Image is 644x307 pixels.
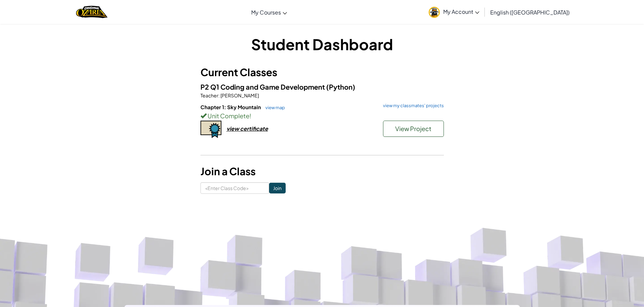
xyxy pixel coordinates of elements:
a: My Account [425,1,483,23]
h3: Current Classes [200,65,444,80]
input: Join [269,183,286,193]
span: [PERSON_NAME] [220,92,259,98]
span: ! [249,112,251,120]
a: view my classmates' projects [380,103,444,108]
span: (Python) [326,83,355,91]
span: My Account [443,8,479,15]
span: Unit Complete [207,112,249,120]
a: Ozaria by CodeCombat logo [76,5,108,19]
span: Teacher [200,92,218,98]
img: certificate-icon.png [200,121,221,138]
a: English ([GEOGRAPHIC_DATA]) [487,3,573,21]
img: avatar [429,7,440,18]
a: view certificate [200,125,268,132]
h1: Student Dashboard [200,34,444,55]
span: Chapter 1: Sky Mountain [200,104,262,110]
span: P2 Q1 Coding and Game Development [200,83,326,91]
button: View Project [383,121,444,137]
a: view map [262,105,285,110]
span: My Courses [251,9,281,16]
h3: Join a Class [200,164,444,179]
input: <Enter Class Code> [200,182,269,194]
span: View Project [395,125,431,132]
span: : [218,92,220,98]
a: My Courses [248,3,290,21]
img: Home [76,5,108,19]
span: English ([GEOGRAPHIC_DATA]) [490,9,570,16]
div: view certificate [226,125,268,132]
